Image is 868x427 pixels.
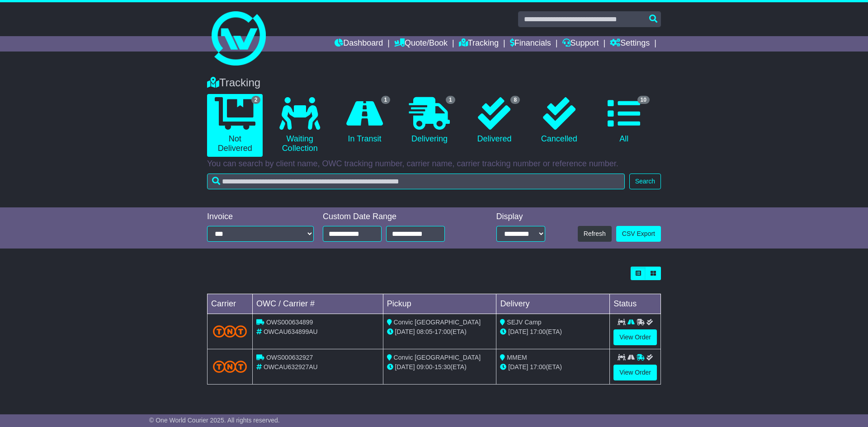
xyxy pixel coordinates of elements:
[337,94,392,147] a: 1 In Transit
[596,94,652,147] a: 10 All
[496,212,545,222] div: Display
[208,294,253,314] td: Carrier
[530,328,546,335] span: 17:00
[266,354,313,361] span: OWS000632927
[637,96,650,104] span: 10
[508,328,528,335] span: [DATE]
[507,354,527,361] span: MMEM
[207,212,314,222] div: Invoice
[251,96,261,104] span: 2
[383,294,496,314] td: Pickup
[417,328,433,335] span: 08:05
[510,96,520,104] span: 8
[395,363,415,371] span: [DATE]
[149,417,280,424] span: © One World Courier 2025. All rights reserved.
[203,76,665,89] div: Tracking
[613,329,657,345] a: View Order
[381,96,391,104] span: 1
[417,363,433,371] span: 09:00
[394,319,481,326] span: Convic [GEOGRAPHIC_DATA]
[264,363,318,371] span: OWCAU632927AU
[253,294,383,314] td: OWC / Carrier #
[508,363,528,371] span: [DATE]
[507,319,541,326] span: SEJV Camp
[562,36,599,52] a: Support
[387,327,493,337] div: - (ETA)
[531,94,587,147] a: Cancelled
[401,94,457,147] a: 1 Delivering
[207,94,263,157] a: 2 Not Delivered
[266,319,313,326] span: OWS000634899
[213,325,247,338] img: TNT_Domestic.png
[530,363,546,371] span: 17:00
[323,212,468,222] div: Custom Date Range
[394,36,448,52] a: Quote/Book
[264,328,318,335] span: OWCAU634899AU
[578,226,612,242] button: Refresh
[434,363,450,371] span: 15:30
[434,328,450,335] span: 17:00
[500,362,606,372] div: (ETA)
[459,36,499,52] a: Tracking
[496,294,610,314] td: Delivery
[272,94,327,157] a: Waiting Collection
[394,354,481,361] span: Convic [GEOGRAPHIC_DATA]
[629,174,661,189] button: Search
[616,226,661,242] a: CSV Export
[335,36,383,52] a: Dashboard
[467,94,522,147] a: 8 Delivered
[610,36,650,52] a: Settings
[500,327,606,337] div: (ETA)
[510,36,551,52] a: Financials
[395,328,415,335] span: [DATE]
[613,365,657,380] a: View Order
[213,361,247,373] img: TNT_Domestic.png
[446,96,455,104] span: 1
[610,294,661,314] td: Status
[207,159,661,169] p: You can search by client name, OWC tracking number, carrier name, carrier tracking number or refe...
[387,362,493,372] div: - (ETA)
